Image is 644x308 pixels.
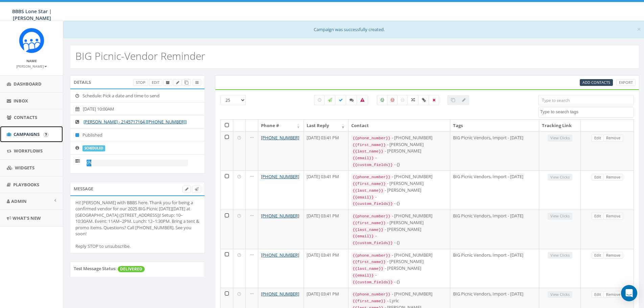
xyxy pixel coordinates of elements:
[351,233,447,239] div: -
[13,215,41,221] span: What's New
[351,279,447,285] div: - {}
[176,80,179,85] span: Edit Campaign Title
[351,226,447,233] div: - [PERSON_NAME]
[195,80,198,85] span: View Campaign Delivery Statistics
[351,155,375,161] code: {{email}}
[82,145,105,151] label: scheduled
[351,266,385,272] code: {{last_name}}
[351,174,392,180] code: {{phone_number}}
[351,181,387,187] code: {{first_name}}
[261,135,299,141] a: [PHONE_NUMBER]
[335,95,347,105] label: Delivered
[70,128,205,142] li: Published
[70,75,205,89] div: Details
[351,258,447,265] div: - [PERSON_NAME]
[450,120,539,132] th: Tags
[351,298,387,304] code: {{first_name}}
[351,273,375,279] code: {{email}}
[14,131,40,137] span: Campaigns
[429,95,439,105] label: Removed
[351,291,392,298] code: {{phone_number}}
[351,188,385,194] code: {{last_name}}
[351,220,387,226] code: {{first_name}}
[261,252,299,258] a: [PHONE_NUMBER]
[351,239,447,246] div: - {}
[13,182,39,188] span: Playbooks
[351,148,447,155] div: - [PERSON_NAME]
[582,80,610,85] span: Add Contacts
[450,210,539,249] td: BIG Picnic Vendors, Import - [DATE]
[351,213,447,219] div: - [PHONE_NUMBER]
[450,249,539,288] td: BIG Picnic Vendors, Import - [DATE]
[261,173,299,180] a: [PHONE_NUMBER]
[16,64,47,69] small: [PERSON_NAME]
[351,272,447,279] div: -
[351,200,447,207] div: - {}
[637,24,641,34] span: ×
[75,94,82,98] i: Schedule: Pick a date and time to send
[580,79,613,86] a: Add Contacts
[195,186,198,191] span: Send Test Message
[304,210,349,249] td: [DATE] 03:41 PM
[351,173,447,180] div: - [PHONE_NUMBER]
[75,199,199,250] div: Hi! [PERSON_NAME] with BBBS here. Thank you for being a confirmed vendor for our 2025 BIG Picnic ...
[19,28,44,53] img: Rally_Corp_Icon_1.png
[538,95,634,105] input: Type to search
[118,266,145,272] span: DELIVERED
[304,249,349,288] td: [DATE] 03:41 PM
[351,148,385,155] code: {{last_name}}
[351,194,447,200] div: -
[351,162,394,168] code: {{custom_fields}}
[592,213,604,220] a: Edit
[407,95,419,105] label: Mixed
[351,135,392,141] code: {{phone_number}}
[346,95,357,105] label: Replied
[75,133,82,137] i: Published
[592,174,604,181] a: Edit
[16,63,47,69] a: [PERSON_NAME]
[351,233,375,239] code: {{email}}
[450,170,539,210] td: BIG Picnic Vendors, Import - [DATE]
[351,291,447,298] div: - [PHONE_NUMBER]
[166,80,170,85] span: Archive Campaign
[582,80,610,85] span: CSV files only
[15,165,34,171] span: Widgets
[351,141,447,148] div: - [PERSON_NAME]
[351,219,447,226] div: - [PERSON_NAME]
[540,109,634,115] textarea: Search
[87,160,91,166] div: 0%
[351,298,447,304] div: - Lyric
[351,161,447,168] div: - {}
[149,79,162,86] a: Edit
[351,155,447,161] div: -
[44,132,48,137] input: Submit
[357,95,368,105] label: Bounced
[14,114,37,120] span: Contacts
[387,95,398,105] label: Negative
[14,81,42,87] span: Dashboard
[133,79,148,86] a: Stop
[592,291,604,298] a: Edit
[592,135,604,142] a: Edit
[185,186,188,191] span: Edit Campaign Body
[621,285,637,301] div: Open Intercom Messenger
[351,194,375,200] code: {{email}}
[397,95,408,105] label: Neutral
[84,119,187,125] a: [PERSON_NAME] - 2145717164 [[PHONE_NUMBER]]
[351,135,447,141] div: - [PHONE_NUMBER]
[351,142,387,148] code: {{first_name}}
[603,252,623,259] a: Remove
[26,58,37,63] small: Name
[603,213,623,220] a: Remove
[14,148,43,154] span: Workflows
[12,8,52,21] span: BBBS Lone Star | [PERSON_NAME]
[74,265,117,272] label: Test Message Status:
[418,95,429,105] label: Link Clicked
[351,253,392,259] code: {{phone_number}}
[351,201,394,207] code: {{custom_fields}}
[14,98,28,104] span: Inbox
[304,120,349,132] th: Last Reply: activate to sort column ascending
[539,120,581,132] th: Tracking Link
[616,79,636,86] a: Export
[592,252,604,259] a: Edit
